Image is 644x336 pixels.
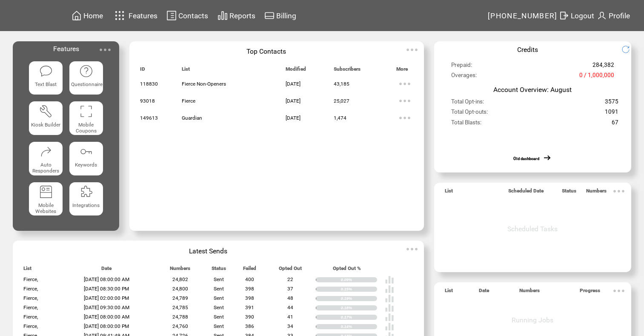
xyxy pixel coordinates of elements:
[84,286,129,292] span: [DATE] 08:30:00 PM
[385,275,394,284] img: poll%20-%20white.svg
[385,313,394,322] img: poll%20-%20white.svg
[216,9,257,22] a: Reports
[246,47,286,55] span: Top Contacts
[214,286,224,292] span: Sent
[341,277,377,282] div: 0.09%
[264,10,275,21] img: creidtcard.svg
[214,295,224,301] span: Sent
[72,10,82,21] img: home.svg
[586,188,607,198] span: Numbers
[39,145,53,158] img: auto-responders.svg
[245,276,254,282] span: 400
[69,61,103,95] a: Questionnaire
[605,98,618,109] span: 3575
[385,284,394,294] img: poll%20-%20white.svg
[445,188,453,198] span: List
[218,10,228,21] img: chart.svg
[512,316,553,324] span: Running Jobs
[172,304,188,310] span: 24,785
[609,11,630,20] span: Profile
[214,314,224,320] span: Sent
[214,304,224,310] span: Sent
[341,287,377,292] div: 0.15%
[519,287,540,297] span: Numbers
[562,188,576,198] span: Status
[341,324,377,329] div: 0.14%
[334,66,361,76] span: Subscribers
[621,45,636,54] img: refresh.png
[287,286,293,292] span: 37
[140,115,158,121] span: 149613
[101,265,112,275] span: Date
[287,314,293,320] span: 41
[84,276,129,282] span: [DATE] 08:00:00 AM
[170,265,190,275] span: Numbers
[287,276,293,282] span: 22
[69,182,103,216] a: Integrations
[165,9,209,22] a: Contacts
[112,9,127,23] img: features.svg
[172,314,188,320] span: 24,788
[451,62,472,72] span: Prepaid:
[140,81,158,87] span: 118830
[79,145,93,158] img: keywords.svg
[71,81,103,87] span: Questionnaire
[451,109,488,119] span: Total Opt-outs:
[70,9,104,22] a: Home
[29,101,63,135] a: Kiosk Builder
[279,265,302,275] span: Opted Out
[35,202,56,214] span: Mobile Websites
[23,295,38,301] span: Fierce,
[334,81,349,87] span: 43,185
[76,122,97,134] span: Mobile Coupons
[396,66,408,76] span: More
[245,323,254,329] span: 386
[172,295,188,301] span: 24,789
[75,162,97,168] span: Keywords
[488,11,558,20] span: [PHONE_NUMBER]
[287,323,293,329] span: 34
[182,66,190,76] span: List
[610,282,627,299] img: ellypsis.svg
[29,61,63,95] a: Text Blast
[507,225,558,233] span: Scheduled Tasks
[35,81,57,87] span: Text Blast
[334,98,349,104] span: 25,027
[451,72,477,82] span: Overages:
[286,115,301,121] span: [DATE]
[396,109,413,126] img: ellypsis.svg
[84,314,129,320] span: [DATE] 08:00:00 AM
[592,62,614,72] span: 284,382
[243,265,256,275] span: Failed
[493,86,572,94] span: Account Overview: August
[385,322,394,331] img: poll%20-%20white.svg
[341,296,377,301] div: 0.19%
[39,104,53,118] img: tool%201.svg
[513,156,539,161] a: Old dashboard
[595,9,631,22] a: Profile
[29,182,63,216] a: Mobile Websites
[404,41,421,58] img: ellypsis.svg
[597,10,607,21] img: profile.svg
[29,142,63,175] a: Auto Responders
[286,81,301,87] span: [DATE]
[129,11,157,20] span: Features
[276,11,296,20] span: Billing
[182,81,226,87] span: Fierce Non-Openers
[172,276,188,282] span: 24,802
[84,295,129,301] span: [DATE] 02:00:00 PM
[333,265,361,275] span: Opted Out %
[287,295,293,301] span: 48
[214,276,224,282] span: Sent
[610,183,627,200] img: ellypsis.svg
[23,286,38,292] span: Fierce,
[140,66,145,76] span: ID
[580,287,600,297] span: Progress
[341,315,377,320] div: 0.17%
[612,119,618,129] span: 67
[245,304,254,310] span: 391
[385,294,394,303] img: poll%20-%20white.svg
[385,303,394,313] img: poll%20-%20white.svg
[31,122,60,128] span: Kiosk Builder
[229,11,255,20] span: Reports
